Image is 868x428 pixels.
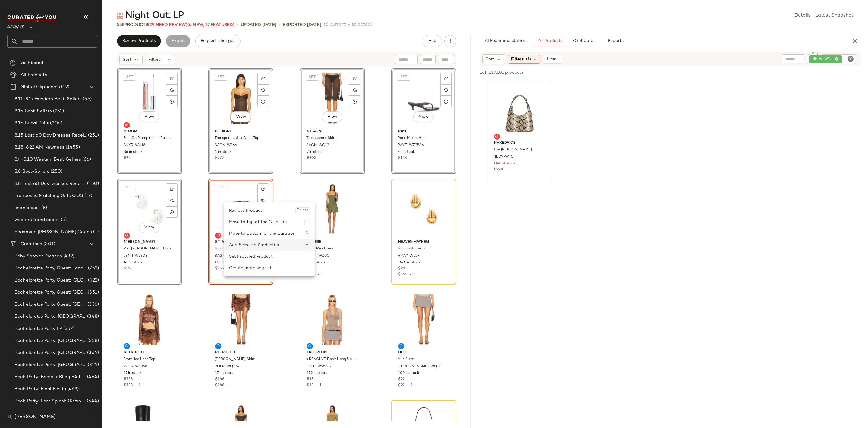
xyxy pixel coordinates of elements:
span: Transparent Skirt [306,136,336,141]
span: 8.4-8.10 Western Best-Sellers [14,156,81,163]
span: SOVERE [307,240,358,245]
button: View [322,111,342,122]
img: svg%3e [261,187,265,191]
span: Hub [428,39,436,43]
span: (464) [86,374,99,381]
img: JENR-WL308_V1.jpg [119,181,180,237]
span: (12) [60,84,69,91]
span: (5) [60,217,67,224]
span: Bachelorette Party: [GEOGRAPHIC_DATA] [14,337,86,344]
span: • [237,21,238,28]
span: The [PERSON_NAME] [493,147,532,153]
span: 558 [117,23,124,27]
button: Reset [543,55,562,64]
span: (6 currently selected) [324,21,373,28]
span: Bach Party: Last Splash (Retro [GEOGRAPHIC_DATA]) [14,398,86,405]
button: View [139,111,159,122]
span: $38 [307,383,313,387]
span: $528 [124,377,133,382]
span: SAGN-WQ12 [306,143,329,148]
span: • [279,21,280,28]
img: svg%3e [353,88,357,92]
a: Details [794,12,810,19]
span: Global Clipboards [20,84,60,91]
span: $92 [398,377,405,382]
span: 17 in stock [124,371,142,376]
span: 8.11-8.17 Western Best-Sellers [14,96,82,103]
span: Reset [546,57,558,62]
img: FREE-WS5332_V1.jpg [302,291,363,348]
span: View [144,114,154,119]
span: Emmillee Lace Top [123,357,155,362]
span: (251) [87,132,99,139]
div: A [304,242,310,248]
button: Request changes [195,35,241,47]
a: Latest Snapshot [815,12,854,19]
span: (336) [86,301,99,308]
button: SET [214,74,227,81]
span: Out of stock [494,161,516,166]
img: svg%3e [170,199,174,202]
span: Aria Skirt [398,357,414,362]
span: 4 [414,273,416,277]
div: G [304,230,310,237]
span: Request changes [200,39,235,43]
span: Bachelorette Party LP [14,325,62,332]
span: (568) [86,410,99,417]
button: SET [123,185,136,191]
div: Add Selected Product(s) [229,239,310,251]
span: western trend codes [14,217,60,224]
p: Exported [DATE] [283,22,321,28]
img: HMAY-WL27_V1.jpg [393,181,454,237]
span: 8.15 Best-Sellers [14,108,52,115]
span: BUXR-WU16 [123,143,145,148]
span: (150) [86,180,99,187]
img: NEDV-WY5_V1.jpg [489,82,550,138]
span: Revolve [7,21,24,31]
span: Bachelorette Party: [GEOGRAPHIC_DATA] [14,349,86,356]
span: SET [217,186,225,190]
span: (6 New, 37 Featured) [187,23,234,27]
div: Set Featured Product [229,251,310,262]
span: 1 [319,383,321,387]
span: x REVOLVE Don't Hang Up Cami [306,357,357,362]
span: $90 [398,266,405,272]
span: 8.15 Last 60 Day Dresses Receipt [14,132,87,139]
span: NEDV-WY5 [493,154,513,160]
span: 8.8 Best-Sellers [14,168,49,175]
span: SET [125,75,133,79]
div: Remove Product [229,205,310,216]
img: svg%3e [170,77,174,80]
span: NEDV-WY5 [812,56,835,62]
button: SET [397,74,410,81]
span: (66) [82,96,92,103]
span: Mini Bon Bon Bag [215,246,244,252]
span: Filters [148,56,161,63]
span: Mini Knot Earring [398,246,426,252]
span: (1) [526,56,531,63]
span: 34 in stock [307,260,326,265]
img: SAGN-WY29_V1.jpg [210,181,271,237]
span: Free People [307,350,358,356]
span: 109 in stock [398,371,419,376]
span: $38 [307,377,313,382]
img: svg%3e [10,60,16,66]
span: $220 [494,167,503,172]
img: svg%3e [7,415,12,420]
button: SET [123,74,136,81]
span: Bach Party: Final Fiesta [14,386,66,393]
span: 1 of [480,69,486,76]
i: Clear Filter [847,55,854,63]
span: SOVR-WD90 [306,253,329,259]
span: (348) [86,313,99,320]
span: (1455) [64,144,80,151]
span: 1565 in stock [398,260,421,265]
div: T [304,219,310,225]
button: View [139,222,159,233]
span: • [224,383,230,387]
span: (29 Need Review) [148,23,187,27]
img: GEER-WQ11_V1.jpg [393,291,454,348]
span: linen codes [14,204,40,211]
span: $92 [398,383,405,387]
span: (8) [40,204,47,211]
